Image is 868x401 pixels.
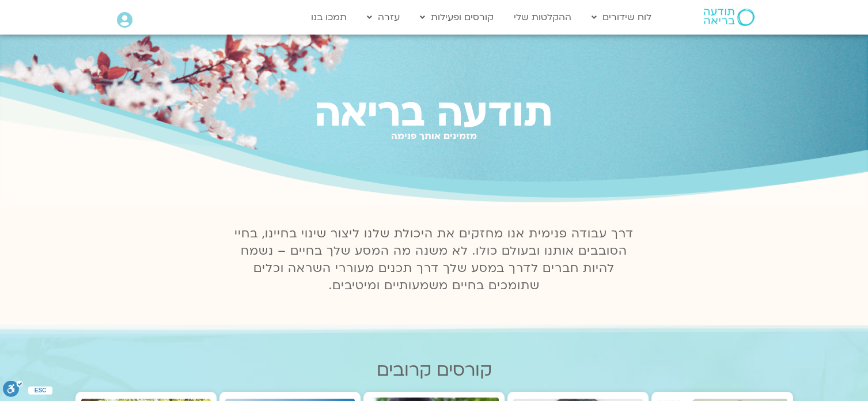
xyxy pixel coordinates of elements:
[305,6,352,28] a: תמכו בנו
[586,6,657,28] a: לוח שידורים
[704,9,755,26] img: תודעה בריאה
[508,6,577,28] a: ההקלטות שלי
[361,6,405,28] a: עזרה
[75,360,793,380] h2: קורסים קרובים
[414,6,499,28] a: קורסים ופעילות
[228,225,640,294] p: דרך עבודה פנימית אנו מחזקים את היכולת שלנו ליצור שינוי בחיינו, בחיי הסובבים אותנו ובעולם כולו. לא...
